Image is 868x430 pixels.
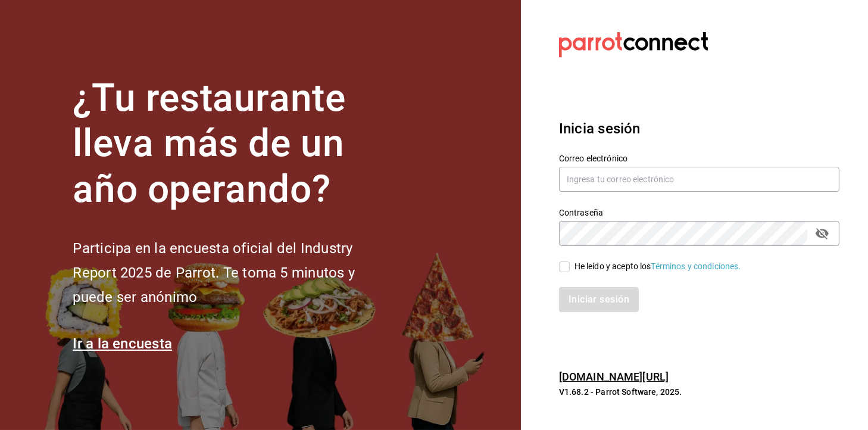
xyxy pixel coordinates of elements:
h1: ¿Tu restaurante lleva más de un año operando? [73,76,394,213]
a: Ir a la encuesta [73,335,172,352]
p: V1.68.2 - Parrot Software, 2025. [559,386,839,398]
label: Correo electrónico [559,154,839,163]
label: Contraseña [559,208,839,217]
a: [DOMAIN_NAME][URL] [559,370,669,383]
input: Ingresa tu correo electrónico [559,167,839,192]
a: Términos y condiciones. [651,261,741,271]
div: He leído y acepto los [574,260,741,273]
h2: Participa en la encuesta oficial del Industry Report 2025 de Parrot. Te toma 5 minutos y puede se... [73,236,394,309]
h3: Inicia sesión [559,118,839,139]
button: passwordField [812,223,832,244]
